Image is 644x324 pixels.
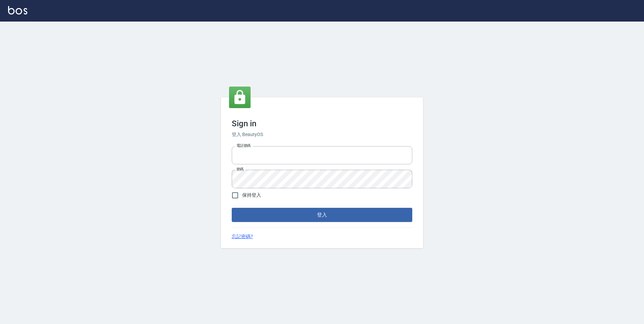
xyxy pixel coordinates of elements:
label: 密碼 [236,167,244,172]
h6: 登入 BeautyOS [232,131,412,138]
span: 保持登入 [242,192,261,199]
img: Logo [8,6,27,14]
label: 電話號碼 [236,143,251,148]
a: 忘記密碼? [232,233,253,240]
button: 登入 [232,208,412,222]
h3: Sign in [232,119,412,128]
